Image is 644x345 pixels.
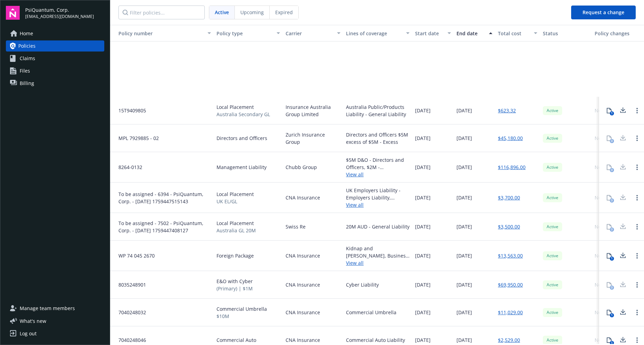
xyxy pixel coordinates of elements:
[25,13,94,20] span: [EMAIL_ADDRESS][DOMAIN_NAME]
[20,328,37,339] div: Log out
[346,281,379,288] div: Cyber Liability
[217,30,272,37] div: Policy type
[6,40,104,52] a: Policies
[6,317,57,325] button: What's new
[546,224,559,230] span: Active
[217,285,253,292] span: (Primary) | $1M
[633,106,641,115] a: Open options
[346,187,410,201] div: UK Employers Liability - Employers Liability, [GEOGRAPHIC_DATA] Public/Products Liability - Gener...
[610,313,614,317] div: 1
[346,103,410,118] div: Australia Public/Products Liability - General Liability
[6,28,104,39] a: Home
[217,198,254,205] span: UK EL/GL
[286,164,317,171] span: Chubb Group
[546,253,559,259] span: Active
[415,281,431,288] span: [DATE]
[6,53,104,64] a: Claims
[456,336,472,344] span: [DATE]
[498,281,523,288] a: $69,950.00
[217,190,254,198] span: Local Placement
[595,134,622,142] div: No changes
[456,134,472,142] span: [DATE]
[118,6,205,19] input: Filter policies...
[346,259,410,267] a: View all
[113,107,146,114] span: 15T9409805
[217,220,256,227] span: Local Placement
[456,194,472,201] span: [DATE]
[633,163,641,171] a: Open options
[286,131,340,146] span: Zurich Insurance Group
[6,303,104,314] a: Manage team members
[454,25,495,41] button: End date
[415,134,431,142] span: [DATE]
[283,25,343,41] button: Carrier
[543,30,589,37] div: Status
[602,306,616,319] button: 1
[6,6,20,20] img: navigator-logo.svg
[592,25,635,41] button: Policy changes
[415,30,443,37] div: Start date
[217,164,267,171] span: Management Liability
[546,135,559,141] span: Active
[633,281,641,289] a: Open options
[456,107,472,114] span: [DATE]
[20,65,30,76] span: Files
[20,78,34,89] span: Billing
[610,111,614,115] div: 1
[286,223,306,230] span: Swiss Re
[633,336,641,344] a: Open options
[595,281,622,288] div: No changes
[286,309,320,316] span: CNA Insurance
[25,6,94,13] span: PsiQuantum, Corp.
[217,313,267,320] span: $10M
[610,341,614,345] div: 1
[456,309,472,316] span: [DATE]
[346,131,410,146] div: Directors and Officers $5M excess of $5M - Excess
[18,40,36,52] span: Policies
[498,107,516,114] a: $623.32
[595,309,622,316] div: No changes
[415,164,431,171] span: [DATE]
[571,6,636,19] button: Request a change
[113,164,142,171] span: 8264-0132
[346,336,405,344] div: Commercial Auto Liability
[498,164,526,171] a: $116,896.00
[6,78,104,89] a: Billing
[415,194,431,201] span: [DATE]
[286,194,320,201] span: CNA Insurance
[214,25,283,41] button: Policy type
[633,308,641,317] a: Open options
[633,194,641,202] a: Open options
[113,30,203,37] div: Toggle SortBy
[498,336,520,344] a: $2,529.00
[495,25,540,41] button: Total cost
[498,134,523,142] a: $45,180.00
[415,223,431,230] span: [DATE]
[346,201,410,208] a: View all
[595,194,622,201] div: No changes
[217,103,270,111] span: Local Placement
[217,227,256,234] span: Australia GL 20M
[602,104,616,118] button: 1
[346,309,396,316] div: Commercial Umbrella
[286,281,320,288] span: CNA Insurance
[610,257,614,261] div: 1
[20,28,33,39] span: Home
[346,30,402,37] div: Lines of coverage
[540,25,592,41] button: Status
[20,53,35,64] span: Claims
[20,303,75,314] span: Manage team members
[217,111,270,118] span: Australia Secondary GL
[498,252,523,259] a: $13,563.00
[113,281,146,288] span: 8035248901
[415,336,431,344] span: [DATE]
[346,245,410,259] div: Kidnap and [PERSON_NAME], Business Travel Accident, Foreign Voluntary Workers Compensation, Forei...
[217,252,254,259] span: Foreign Package
[595,336,622,344] div: No changes
[412,25,454,41] button: Start date
[546,282,559,288] span: Active
[456,281,472,288] span: [DATE]
[217,336,256,344] span: Commercial Auto
[595,30,632,37] div: Policy changes
[286,103,340,118] span: Insurance Australia Group Limited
